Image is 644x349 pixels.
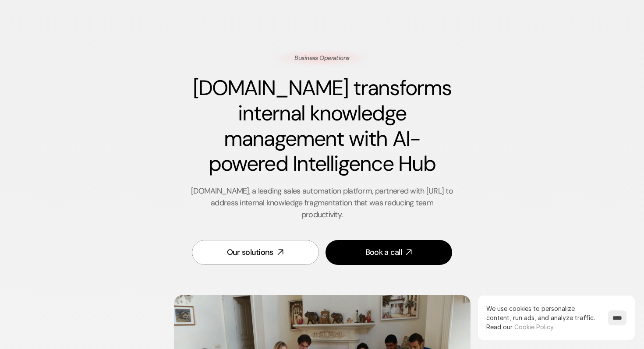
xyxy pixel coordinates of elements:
[227,247,273,258] div: Our solutions
[192,240,319,265] a: Our solutions
[294,54,349,63] p: Business Operations
[326,240,453,265] a: Book a call
[486,323,555,331] span: Read our .
[486,304,599,331] p: We use cookies to personalize content, run ads, and analyze traffic.
[365,247,402,258] div: Book a call
[514,323,553,331] a: Cookie Policy
[191,75,453,176] h1: [DOMAIN_NAME] transforms internal knowledge management with AI-powered Intelligence Hub
[191,185,453,221] p: [DOMAIN_NAME], a leading sales automation platform, partnered with [URL] to address internal know...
